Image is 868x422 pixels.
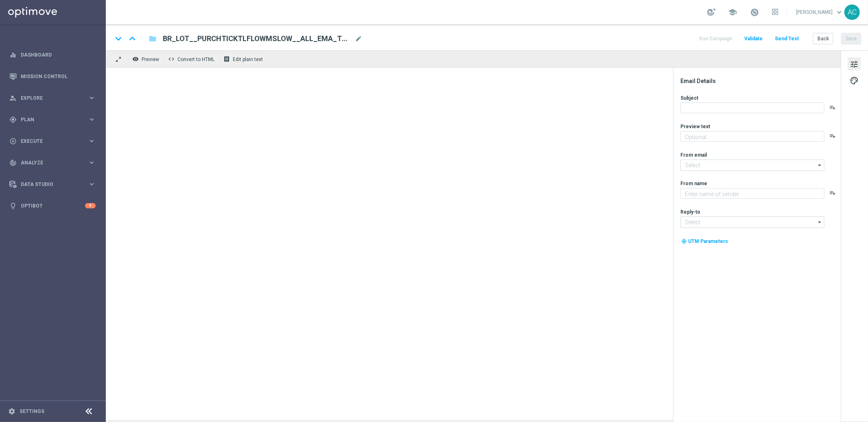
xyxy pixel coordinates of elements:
[149,34,157,44] i: folder
[680,152,707,158] label: From email
[166,54,218,64] button: code Convert to HTML
[9,181,88,188] div: Data Studio
[680,180,707,187] label: From name
[9,95,96,101] button: person_search Explore keyboard_arrow_right
[688,238,728,244] span: UTM Parameters
[680,209,700,215] label: Reply-to
[88,94,96,102] i: keyboard_arrow_right
[795,6,844,18] a: [PERSON_NAME]keyboard_arrow_down
[88,180,96,188] i: keyboard_arrow_right
[844,4,860,20] div: AC
[9,116,88,123] div: Plan
[728,8,737,17] span: school
[743,33,764,44] button: Validate
[680,77,840,85] div: Email Details
[774,33,800,44] button: Send Test
[9,116,17,123] i: gps_fixed
[126,33,138,45] i: keyboard_arrow_up
[9,94,17,102] i: person_search
[835,8,844,17] span: keyboard_arrow_down
[829,190,836,196] button: playlist_add
[221,54,267,64] button: receipt Edit plain text
[829,104,836,111] button: playlist_add
[88,137,96,145] i: keyboard_arrow_right
[21,117,88,122] span: Plan
[813,33,833,44] button: Back
[21,96,88,101] span: Explore
[148,32,157,45] button: folder
[9,116,96,123] button: gps_fixed Plan keyboard_arrow_right
[680,216,824,228] input: Select
[850,75,859,86] span: palette
[85,203,96,208] div: 4
[233,57,263,62] span: Edit plain text
[680,123,710,130] label: Preview text
[681,238,687,244] i: my_location
[21,182,88,187] span: Data Studio
[841,33,861,44] button: Save
[223,56,230,62] i: receipt
[9,202,17,210] i: lightbulb
[20,409,44,414] a: Settings
[850,59,859,70] span: tune
[9,159,88,166] div: Analyze
[744,36,763,42] span: Validate
[168,56,175,62] span: code
[88,116,96,123] i: keyboard_arrow_right
[9,73,96,80] button: Mission Control
[21,160,88,165] span: Analyze
[21,66,96,87] a: Mission Control
[848,74,861,87] button: palette
[130,54,163,64] button: remove_red_eye Preview
[680,95,698,101] label: Subject
[142,57,159,62] span: Preview
[9,44,96,66] div: Dashboard
[9,51,17,59] i: equalizer
[9,94,88,102] div: Explore
[680,237,729,246] button: my_location UTM Parameters
[355,35,362,42] span: mode_edit
[829,133,836,139] button: playlist_add
[21,44,96,66] a: Dashboard
[680,160,824,171] input: Select
[163,34,352,44] span: BR_LOT__PURCHTICKTLFLOWMSLOW__ALL_EMA_T&T_LT
[9,52,96,58] button: equalizer Dashboard
[9,138,96,144] button: play_circle_outline Execute keyboard_arrow_right
[8,408,15,415] i: settings
[9,203,96,209] button: lightbulb Optibot 4
[9,181,96,188] button: Data Studio keyboard_arrow_right
[112,33,125,45] i: keyboard_arrow_down
[9,195,96,216] div: Optibot
[9,138,88,145] div: Execute
[9,159,17,166] i: track_changes
[9,138,17,145] i: play_circle_outline
[21,195,85,216] a: Optibot
[848,57,861,70] button: tune
[88,159,96,166] i: keyboard_arrow_right
[9,160,96,166] button: track_changes Analyze keyboard_arrow_right
[816,160,824,171] i: arrow_drop_down
[132,56,139,62] i: remove_red_eye
[21,139,88,144] span: Execute
[816,217,824,227] i: arrow_drop_down
[177,57,214,62] span: Convert to HTML
[9,66,96,87] div: Mission Control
